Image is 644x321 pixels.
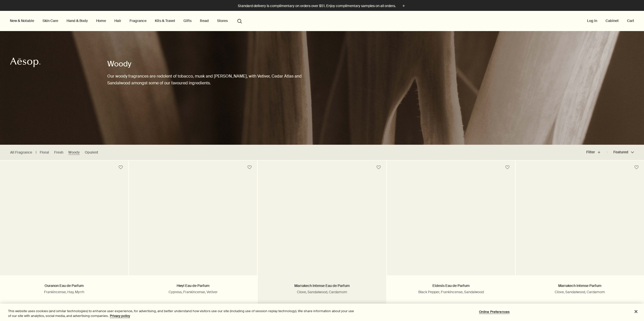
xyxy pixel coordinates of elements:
p: Cypress, Frankincense, Vetiver [137,290,250,294]
a: Skin Care [41,17,59,24]
a: Aesop [9,56,42,70]
button: Close [630,306,641,317]
a: Kits & Travel [154,17,176,24]
p: Black Pepper, Frankincense, Sandalwood [394,290,508,294]
a: Floral [40,150,49,155]
a: Marrakech Intense Parfum [558,283,601,288]
nav: supplementary [586,11,635,31]
button: Standard delivery is complimentary on orders over $51. Enjoy complimentary samples on all orders. [238,3,406,9]
button: Filter [586,146,607,158]
h1: Woody [107,59,302,69]
p: Our woody fragrances are redolent of tobacco, musk and [PERSON_NAME], with Vetiver, Cedar Atlas a... [107,73,302,86]
a: Home [95,17,107,24]
button: New & Notable [9,17,35,24]
button: Featured [607,146,634,158]
p: Clove, Sandalwood, Cardamom [265,290,379,294]
button: Log in [586,17,598,24]
button: Open search [235,16,244,26]
a: Opulent [85,150,98,155]
button: Save to cabinet [374,163,383,172]
a: Hand & Body [66,17,89,24]
a: Cabinet [605,17,620,24]
button: Save to cabinet [245,163,254,172]
a: All Fragrance [10,150,32,155]
a: Fresh [54,150,63,155]
svg: Aesop [10,57,40,67]
a: More information about your privacy, opens in a new tab [110,314,130,318]
button: Save to cabinet [503,163,512,172]
a: Hair [113,17,122,24]
button: Online Preferences, Opens the preference center dialog [479,307,510,317]
p: Frankincense, Hay, Myrrh [8,290,121,294]
p: Standard delivery is complimentary on orders over $51. Enjoy complimentary samples on all orders. [238,3,396,9]
nav: primary [9,11,244,31]
p: Clove, Sandalwood, Cardamom [523,290,636,294]
a: Ouranon Eau de Parfum [45,283,84,288]
a: Read [199,17,210,24]
a: Fragrance [129,17,148,24]
a: Woody [68,150,80,155]
a: Gifts [182,17,193,24]
button: Stores [216,17,229,24]
button: Save to cabinet [632,163,641,172]
a: Marrakech Intense Eau de Parfum [294,283,350,288]
a: Hwyl Eau de Parfum [177,283,210,288]
div: This website uses cookies (and similar technologies) to enhance user experience, for advertising,... [8,309,354,318]
a: Eidesis Eau de Parfum [432,283,470,288]
button: Cart [626,17,635,24]
button: Save to cabinet [116,163,125,172]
